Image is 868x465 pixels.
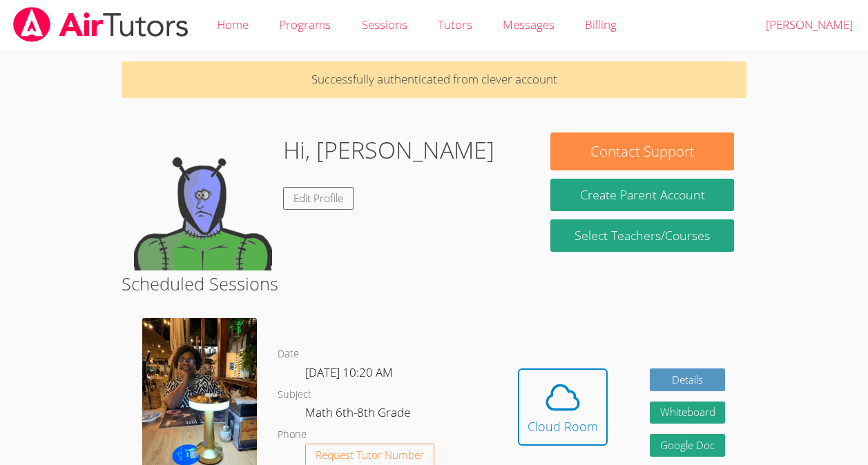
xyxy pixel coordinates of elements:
[283,132,494,168] h1: Hi, [PERSON_NAME]
[550,219,733,252] a: Select Teachers/Courses
[528,417,598,436] div: Cloud Room
[122,270,746,297] h2: Scheduled Sessions
[122,61,746,98] p: Successfully authenticated from clever account
[316,450,424,460] span: Request Tutor Number
[518,368,608,446] button: Cloud Room
[283,187,354,210] a: Edit Profile
[12,7,190,42] img: airtutors_banner-c4298cdbf04f3fff15de1276eac7730deb9818008684d7c2e4769d2f7ddbe033.png
[550,132,733,170] button: Contact Support
[134,132,272,270] img: default.png
[278,386,311,404] dt: Subject
[650,402,726,424] button: Whiteboard
[503,17,554,32] span: Messages
[650,368,726,391] a: Details
[305,403,413,426] dd: Math 6th-8th Grade
[278,426,307,444] dt: Phone
[305,364,393,380] span: [DATE] 10:20 AM
[650,434,726,457] a: Google Doc
[278,346,299,363] dt: Date
[550,179,733,211] button: Create Parent Account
